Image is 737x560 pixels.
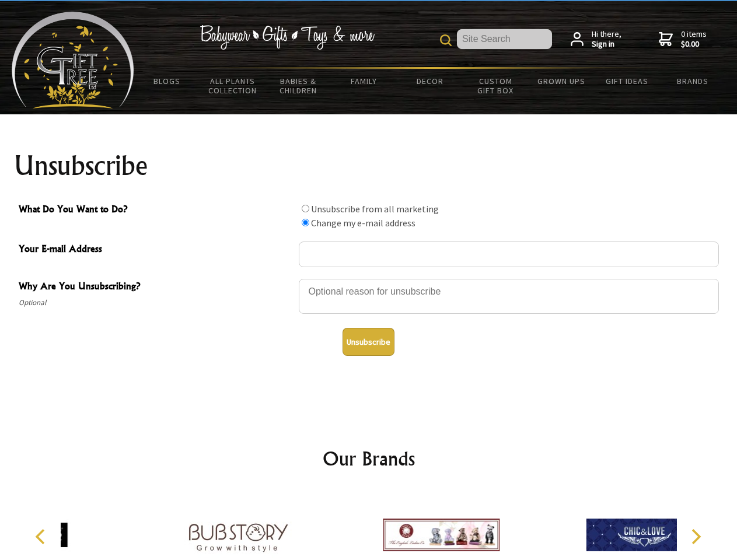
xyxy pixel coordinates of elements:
img: product search [440,34,452,46]
input: Your E-mail Address [299,242,719,267]
a: 0 items$0.00 [659,29,707,50]
a: Brands [660,69,726,93]
button: Unsubscribe [343,328,394,356]
button: Next [683,524,708,549]
img: Babywear - Gifts - Toys & more [200,25,375,50]
label: Unsubscribe from all marketing [311,203,439,215]
h2: Our Brands [23,444,714,473]
span: Optional [19,296,293,310]
label: Change my e-mail address [311,217,415,229]
a: Gift Ideas [594,69,660,93]
a: BLOGS [134,69,200,93]
input: What Do You Want to Do? [302,205,309,212]
button: Previous [29,524,55,549]
strong: $0.00 [681,39,707,50]
span: What Do You Want to Do? [19,202,293,219]
span: Your E-mail Address [19,242,293,258]
textarea: Why Are You Unsubscribing? [299,279,719,314]
a: Family [331,69,397,93]
input: What Do You Want to Do? [302,219,309,226]
a: Hi there,Sign in [571,29,621,50]
img: Babyware - Gifts - Toys and more... [12,12,134,108]
a: All Plants Collection [200,69,266,103]
a: Babies & Children [266,69,331,103]
span: Hi there, [592,29,621,50]
a: Custom Gift Box [463,69,529,103]
a: Decor [397,69,463,93]
a: Grown Ups [528,69,594,93]
strong: Sign in [592,39,621,50]
h1: Unsubscribe [14,152,724,180]
input: Site Search [457,29,552,49]
span: 0 items [681,29,707,50]
span: Why Are You Unsubscribing? [19,279,293,296]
